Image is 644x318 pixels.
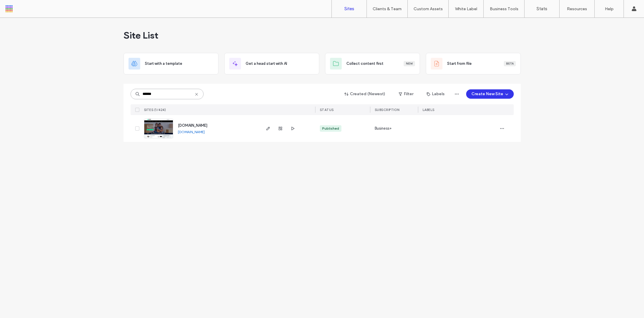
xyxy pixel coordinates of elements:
[421,89,450,99] button: Labels
[504,61,516,66] div: Beta
[124,29,158,41] span: Site List
[426,53,521,74] div: Start from fileBeta
[404,61,415,66] div: New
[490,6,518,11] label: Business Tools
[423,108,435,112] span: LABELS
[455,6,477,11] label: White Label
[145,61,182,67] span: Start with a template
[537,6,547,11] label: Stats
[447,61,472,67] span: Start from file
[344,6,354,11] label: Sites
[373,6,402,11] label: Clients & Team
[393,89,419,99] button: Filter
[144,108,166,112] span: SITES (1/424)
[346,61,383,67] span: Collect content first
[375,108,400,112] span: SUBSCRIPTION
[320,108,334,112] span: STATUS
[567,6,587,11] label: Resources
[124,53,218,74] div: Start with a template
[13,4,25,9] span: Help
[178,130,205,134] a: [DOMAIN_NAME]
[375,126,392,131] span: Business+
[246,61,287,67] span: Get a head start with AI
[605,6,614,11] label: Help
[178,123,207,128] a: [DOMAIN_NAME]
[224,53,319,74] div: Get a head start with AI
[414,6,443,11] label: Custom Assets
[339,89,390,99] button: Created (Newest)
[322,126,339,131] div: Published
[466,89,514,99] button: Create New Site
[325,53,420,74] div: Collect content firstNew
